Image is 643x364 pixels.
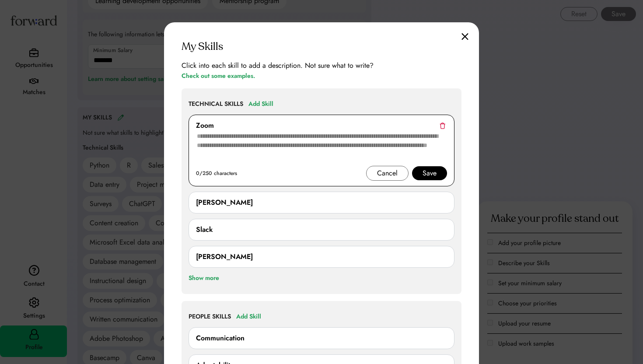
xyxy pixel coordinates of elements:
[196,197,253,208] div: [PERSON_NAME]
[182,71,255,81] div: Check out some examples.
[182,60,374,71] div: Click into each skill to add a description. Not sure what to write?
[189,312,231,321] div: PEOPLE SKILLS
[196,168,237,178] div: 0/250 characters
[189,273,219,283] div: Show more
[440,122,445,129] img: trash.svg
[196,120,214,131] div: Zoom
[236,311,261,322] div: Add Skill
[182,40,223,54] div: My Skills
[248,99,273,109] div: Add Skill
[196,252,253,262] div: [PERSON_NAME]
[423,168,437,178] div: Save
[196,224,213,235] div: Slack
[461,33,468,40] img: close.svg
[377,168,398,178] div: Cancel
[189,100,243,108] div: TECHNICAL SKILLS
[196,333,245,343] div: Communication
